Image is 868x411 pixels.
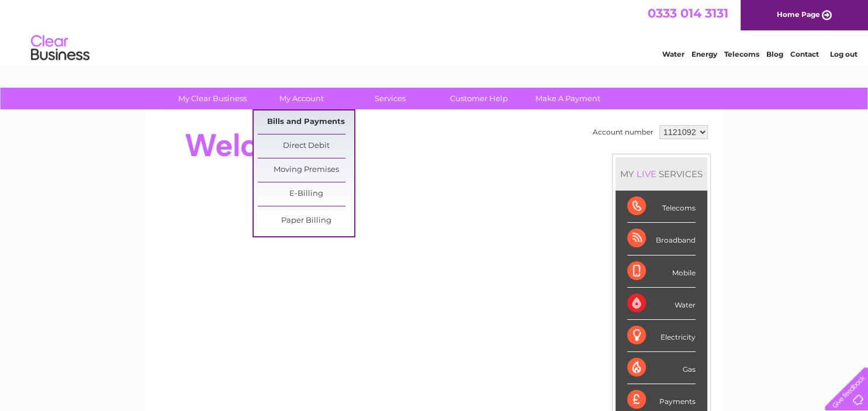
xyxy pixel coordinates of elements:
div: Broadband [627,223,696,255]
a: Customer Help [431,88,527,109]
div: Telecoms [627,191,696,223]
img: logo.png [30,30,90,66]
div: Mobile [627,255,696,288]
a: Paper Billing [258,209,354,233]
a: Moving Premises [258,158,354,182]
a: Water [662,50,684,58]
a: Make A Payment [520,88,616,109]
a: Energy [691,50,717,58]
a: Blog [766,50,783,58]
div: LIVE [634,168,659,179]
a: Telecoms [724,50,759,58]
a: Contact [790,50,819,58]
div: MY SERVICES [615,157,707,191]
a: Bills and Payments [258,110,354,134]
a: Log out [829,50,857,58]
div: Gas [627,352,696,384]
a: My Clear Business [164,88,261,109]
td: Account number [590,122,656,142]
a: 0333 014 3131 [648,6,728,20]
a: E-Billing [258,182,354,206]
a: Services [342,88,438,109]
a: Direct Debit [258,134,354,158]
div: Water [627,288,696,320]
a: My Account [253,88,350,109]
div: Electricity [627,320,696,352]
div: Clear Business is a trading name of Verastar Limited (registered in [GEOGRAPHIC_DATA] No. 3667643... [158,6,711,57]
